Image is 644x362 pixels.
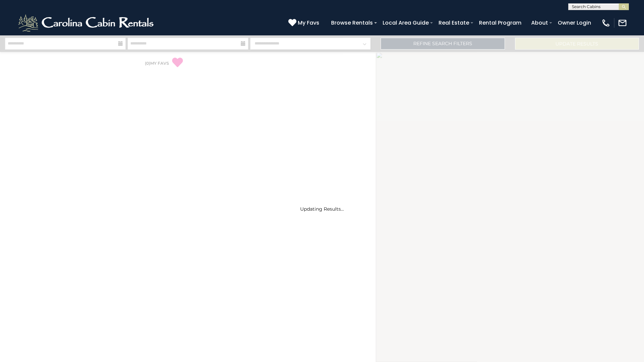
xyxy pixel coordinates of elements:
[379,17,432,29] a: Local Area Guide
[435,17,473,29] a: Real Estate
[601,18,611,28] img: phone-regular-white.png
[528,17,551,29] a: About
[554,17,594,29] a: Owner Login
[298,19,319,27] span: My Favs
[328,17,376,29] a: Browse Rentals
[476,17,525,29] a: Rental Program
[618,18,627,28] img: mail-regular-white.png
[288,19,321,27] a: My Favs
[17,13,157,33] img: White-1-2.png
